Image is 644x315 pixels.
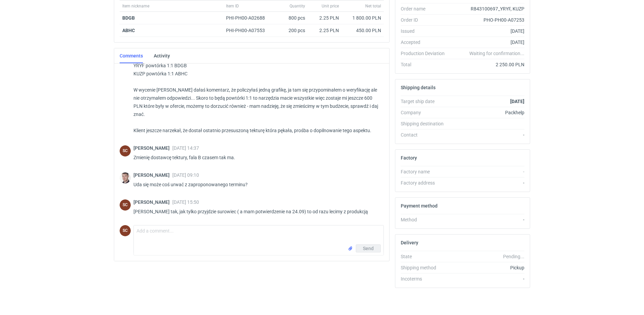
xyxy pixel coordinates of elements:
figcaption: SC [120,225,131,236]
span: [PERSON_NAME] [133,145,172,151]
em: Waiting for confirmation... [469,50,524,57]
div: [DATE] [450,28,524,34]
div: [DATE] [450,39,524,46]
div: Target ship date [401,98,450,105]
button: Send [356,244,381,252]
span: [DATE] 14:37 [172,145,199,151]
em: Pending... [503,254,524,259]
p: [PERSON_NAME] tak, jak tylko przyjdzie surowiec ( a mam potwierdzenie na 24.09) to od razu lecimy... [133,208,378,216]
div: 2 250.00 PLN [450,61,524,68]
div: 2.25 PLN [311,15,339,21]
strong: [DATE] [510,99,524,104]
div: Accepted [401,39,450,46]
div: Shipping destination [401,120,450,127]
div: Total [401,61,450,68]
div: 800 pcs [274,12,308,24]
div: 450.00 PLN [344,27,381,34]
a: ABHC [122,28,135,33]
div: PHI-PH00-A07553 [226,27,271,34]
div: Sylwia Cichórz [120,145,131,156]
div: - [450,131,524,138]
h2: Payment method [401,203,438,209]
div: Factory name [401,168,450,175]
p: wycena CBJP - 1 YRYF powtórka 1:1 BDGB KUZP powtórka 1:1 ABHC W wycenie [PERSON_NAME] dałaś komen... [133,53,378,135]
div: Order name [401,5,450,12]
div: 200 pcs [274,24,308,37]
span: Item nickname [122,3,149,9]
span: Item ID [226,3,239,9]
div: - [450,168,524,175]
div: 1 800.00 PLN [344,15,381,21]
span: Send [363,246,374,251]
div: 2.25 PLN [311,27,339,34]
a: Comments [120,48,143,63]
h2: Delivery [401,240,418,245]
div: Production Deviation [401,50,450,57]
div: Incoterms [401,275,450,282]
div: Pickup [450,264,524,271]
div: R843100697_YRYF, KUZP [450,5,524,12]
h2: Factory [401,155,417,161]
span: Unit price [322,3,339,9]
a: Activity [154,48,170,63]
div: - [450,179,524,186]
figcaption: SC [120,145,131,156]
figcaption: SC [120,199,131,211]
div: Company [401,109,450,116]
span: [DATE] 15:50 [172,199,199,205]
div: Packhelp [450,109,524,116]
div: Method [401,216,450,223]
div: Issued [401,28,450,34]
div: State [401,253,450,260]
div: Order ID [401,17,450,23]
div: PHI-PH00-A02688 [226,15,271,21]
div: Factory address [401,179,450,186]
span: [PERSON_NAME] [133,172,172,178]
div: Shipping method [401,264,450,271]
p: Zmienię dostawcę tektury, fala B czasem tak ma. [133,153,378,162]
span: [PERSON_NAME] [133,199,172,205]
div: Sylwia Cichórz [120,199,131,211]
h2: Shipping details [401,85,436,90]
div: Sylwia Cichórz [120,225,131,236]
span: [DATE] 09:10 [172,172,199,178]
img: Maciej Sikora [120,172,131,184]
div: Contact [401,131,450,138]
div: - [450,275,524,282]
span: Net total [365,3,381,9]
div: PHO-PH00-A07253 [450,17,524,23]
div: - [450,216,524,223]
span: Quantity [290,3,305,9]
p: Uda się może coś urwać z zaproponowanego terminu? [133,180,378,189]
a: BDGB [122,15,135,21]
